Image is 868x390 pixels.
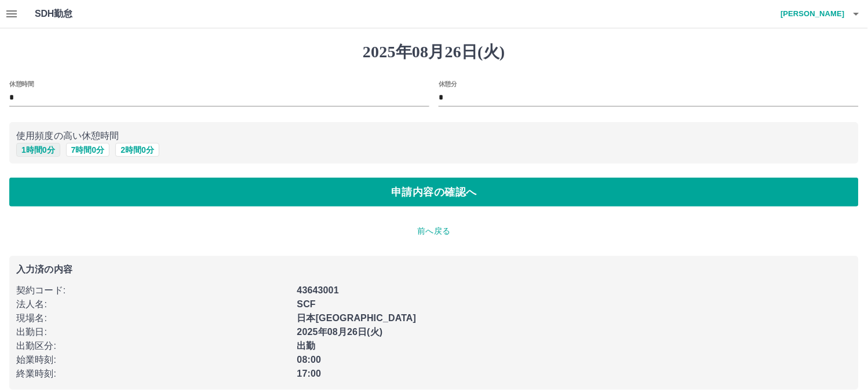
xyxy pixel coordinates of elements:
b: SCF [297,299,316,309]
button: 1時間0分 [16,143,60,157]
p: 契約コード : [16,284,290,297]
p: 現場名 : [16,311,290,325]
button: 2時間0分 [115,143,159,157]
b: 出勤 [297,341,316,351]
p: 出勤区分 : [16,339,290,353]
b: 17:00 [297,369,322,378]
p: 使用頻度の高い休憩時間 [16,129,852,143]
p: 法人名 : [16,297,290,311]
button: 申請内容の確認へ [9,178,859,207]
b: 08:00 [297,355,322,365]
button: 7時間0分 [66,143,110,157]
p: 前へ戻る [9,225,859,237]
label: 休憩時間 [9,79,34,88]
p: 終業時刻 : [16,367,290,381]
b: 日本[GEOGRAPHIC_DATA] [297,313,417,323]
h1: 2025年08月26日(火) [9,42,859,62]
p: 出勤日 : [16,325,290,339]
b: 43643001 [297,285,339,295]
p: 入力済の内容 [16,265,852,274]
label: 休憩分 [439,79,457,88]
b: 2025年08月26日(火) [297,327,383,337]
p: 始業時刻 : [16,353,290,367]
